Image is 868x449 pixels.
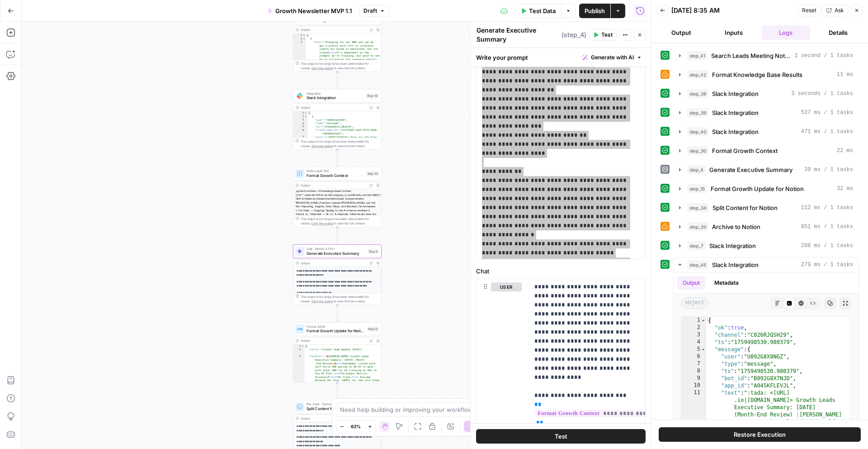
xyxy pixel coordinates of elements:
[311,222,333,225] span: Copy the output
[307,406,364,412] span: Split Content for Notion
[712,260,759,269] span: Slack Integration
[307,169,364,173] span: Write Liquid Text
[711,51,791,60] span: Search Leads Meeting Notes
[674,48,859,63] button: 1 second / 1 tasks
[476,26,559,44] textarea: Generate Executive Summary
[687,260,708,269] span: step_45
[293,348,305,355] div: 2
[674,143,859,158] button: 22 ms
[301,295,379,304] div: This output is too large & has been abbreviated for review. to view the full content.
[302,33,306,37] span: Toggle code folding, rows 1 through 52
[293,11,382,72] div: Slack IntegrationOutput[ { "text":"Prepping for our RBR and saw we got a pretty nice lift in cita...
[681,368,706,375] div: 8
[674,182,859,196] button: 32 ms
[585,6,605,15] span: Publish
[293,322,382,383] div: Format JSONFormat Growth Update for NotionStep 15Output{ "title":"Growth Team Update [DATE]" , "c...
[801,128,853,136] span: 471 ms / 1 tasks
[712,222,760,231] span: Archive to Notion
[681,297,708,309] span: object
[681,382,706,389] div: 10
[301,183,366,187] div: Output
[293,89,382,150] div: IntegrationSlack IntegrationStep 40Output[ { "user":"U08351ZAS3H", "type":"message", "ts":"175918...
[293,122,308,125] div: 4
[687,89,708,98] span: step_38
[293,167,382,227] div: Write Liquid TextFormat Growth ContextStep 30Output<growth-context> # Knowledge Base Context [{"i...
[712,146,778,155] span: Format Growth Context
[801,109,853,117] span: 537 ms / 1 tasks
[687,127,708,136] span: step_40
[801,204,853,212] span: 112 ms / 1 tasks
[712,203,778,212] span: Split Content for Notion
[709,276,744,290] button: Metadata
[674,162,859,177] button: 39 ms / 1 tasks
[798,5,821,16] button: Reset
[476,429,646,444] button: Test
[311,67,333,70] span: Copy the output
[801,223,853,231] span: 851 ms / 1 tasks
[701,317,706,324] span: Toggle code folding, rows 1 through 304
[687,203,709,212] span: step_34
[336,227,338,244] g: Edge from step_30 to step_4
[681,375,706,382] div: 9
[311,144,333,148] span: Copy the output
[674,124,859,139] button: 471 ms / 1 tasks
[529,6,556,15] span: Test Data
[687,146,708,155] span: step_30
[293,118,308,122] div: 3
[681,324,706,331] div: 2
[681,317,706,324] div: 1
[307,402,364,406] span: Run Code · Python
[835,6,844,14] span: Ask
[681,331,706,339] div: 3
[802,6,816,14] span: Reset
[336,149,338,166] g: Edge from step_40 to step_30
[681,360,706,368] div: 7
[762,25,811,40] button: Logs
[701,346,706,353] span: Toggle code folding, rows 5 through 303
[304,115,307,118] span: Toggle code folding, rows 2 through 72
[712,127,759,136] span: Slack Integration
[336,383,338,400] g: Edge from step_15 to step_34
[837,147,853,155] span: 22 ms
[687,241,706,250] span: step_7
[476,267,646,276] label: Chat
[293,135,308,173] div: 7
[304,111,307,115] span: Toggle code folding, rows 1 through 483
[712,89,759,98] span: Slack Integration
[368,249,379,254] div: Step 4
[307,95,364,101] span: Slack Integration
[711,184,804,193] span: Format Growth Update for Notion
[804,166,853,174] span: 39 ms / 1 tasks
[674,105,859,120] button: 537 ms / 1 tasks
[336,305,338,322] g: Edge from step_4 to step_15
[311,300,333,303] span: Copy the output
[307,17,364,23] span: Slack Integration
[791,90,853,98] span: 3 seconds / 1 tasks
[674,201,859,215] button: 112 ms / 1 tasks
[301,344,304,348] span: Toggle code folding, rows 1 through 4
[301,261,366,265] div: Output
[674,86,859,101] button: 3 seconds / 1 tasks
[476,279,522,431] div: user
[307,328,365,334] span: Format Growth Update for Notion
[579,52,646,63] button: Generate with AI
[681,346,706,353] div: 5
[293,129,308,135] div: 6
[589,29,617,41] button: Test
[709,25,758,40] button: Inputs
[712,70,802,79] span: Format Knowledge Base Results
[366,171,379,176] div: Step 30
[363,7,377,15] span: Draft
[681,339,706,346] div: 4
[579,4,610,18] button: Publish
[601,31,613,39] span: Test
[712,108,759,117] span: Slack Integration
[301,217,379,226] div: This output is too large & has been abbreviated for review. to view the full content.
[801,261,853,269] span: 279 ms / 1 tasks
[367,326,379,331] div: Step 15
[837,71,853,79] span: 11 ms
[351,423,361,430] span: 63%
[709,165,793,174] span: Generate Executive Summary
[837,185,853,193] span: 32 ms
[687,184,707,193] span: step_15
